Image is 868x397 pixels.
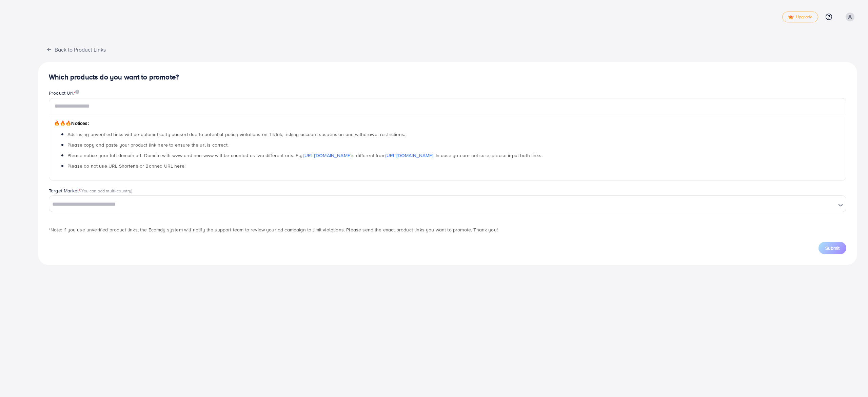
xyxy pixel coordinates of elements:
span: Please notice your full domain url. Domain with www and non-www will be counted as two different ... [67,152,542,159]
span: Please do not use URL Shortens or Banned URL here! [67,163,185,169]
span: (You can add multi-country) [80,188,132,194]
a: [URL][DOMAIN_NAME] [386,152,433,159]
span: Please copy and paste your product link here to ensure the url is correct. [67,141,229,148]
button: Back to Product Links [38,42,114,57]
input: Search for option [50,199,835,210]
span: 🔥🔥🔥 [54,120,71,127]
span: Notices: [54,120,89,127]
p: *Note: If you use unverified product links, the Ecomdy system will notify the support team to rev... [49,226,846,234]
a: tickUpgrade [782,12,818,22]
h4: Which products do you want to promote? [49,73,846,81]
label: Target Market [49,187,133,194]
span: Ads using unverified links will be automatically paused due to potential policy violations on Tik... [67,131,405,138]
img: tick [788,15,794,20]
div: Search for option [49,195,846,212]
img: image [75,90,79,94]
button: Submit [818,242,846,254]
a: [URL][DOMAIN_NAME] [303,152,351,159]
label: Product Url [49,90,79,96]
span: Upgrade [788,15,812,20]
span: Submit [825,245,840,251]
